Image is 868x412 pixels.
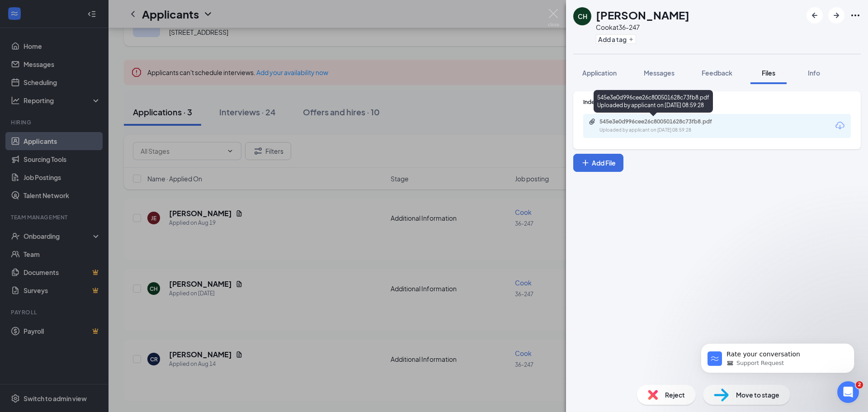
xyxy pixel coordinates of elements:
[581,158,590,167] svg: Plus
[644,69,675,77] span: Messages
[578,12,587,21] div: CH
[573,154,623,172] button: Add FilePlus
[596,7,689,23] h1: [PERSON_NAME]
[596,34,636,44] button: PlusAdd a tag
[831,10,842,21] svg: ArrowRight
[589,118,735,134] a: Paperclip545e3e0d996cee26c800501628c73fb8.pdfUploaded by applicant on [DATE] 08:59:28
[807,7,823,24] button: ArrowLeftNew
[828,7,844,24] button: ArrowRight
[736,390,779,400] span: Move to stage
[589,118,596,125] svg: Paperclip
[665,390,685,400] span: Reject
[850,10,861,21] svg: Ellipses
[702,69,732,77] span: Feedback
[837,381,859,403] iframe: Intercom live chat
[687,324,868,388] iframe: Intercom notifications message
[582,69,617,77] span: Application
[599,127,735,134] div: Uploaded by applicant on [DATE] 08:59:28
[594,90,713,113] div: 545e3e0d996cee26c800501628c73fb8.pdf Uploaded by applicant on [DATE] 08:59:28
[808,69,820,77] span: Info
[809,10,820,21] svg: ArrowLeftNew
[583,98,851,106] div: Indeed Resume
[599,118,726,125] div: 545e3e0d996cee26c800501628c73fb8.pdf
[628,37,634,42] svg: Plus
[856,381,863,388] span: 2
[835,120,845,131] svg: Download
[596,23,689,32] div: Cook at 36-247
[762,69,775,77] span: Files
